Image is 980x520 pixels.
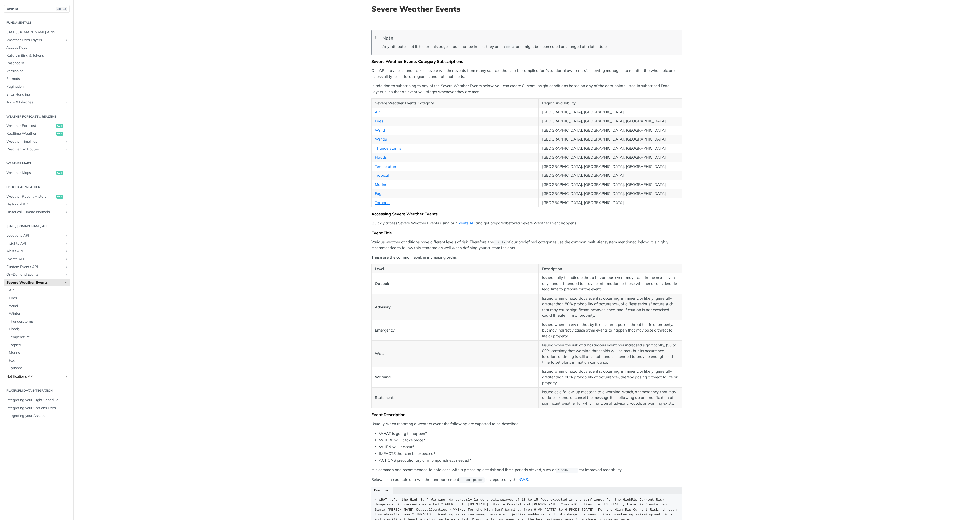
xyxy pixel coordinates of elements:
strong: Emergency [375,328,395,333]
span: Webhooks [6,61,68,66]
strong: Warning [375,375,391,379]
a: Historical Climate NormalsShow subpages for Historical Climate Normals [4,208,70,216]
button: Show subpages for Weather on Routes [64,147,68,151]
th: Description [539,264,682,273]
p: Any attributes not listed on this page should not be in use, they are in and might be deprecated ... [382,44,677,50]
a: Tornado [375,200,390,205]
a: Pagination [4,83,70,91]
a: Tools & LibrariesShow subpages for Tools & Libraries [4,98,70,106]
li: WHAT is going to happen? [379,431,682,437]
span: Tools & Libraries [6,100,63,105]
div: Event Description [371,412,682,417]
a: Weather on RoutesShow subpages for Weather on Routes [4,146,70,153]
th: Level [372,264,539,273]
td: [GEOGRAPHIC_DATA], [GEOGRAPHIC_DATA], [GEOGRAPHIC_DATA] [539,153,682,162]
span: Notifications API [6,374,63,379]
span: Thunderstorms [9,319,68,324]
strong: Statement [375,395,393,400]
h2: Weather Maps [4,161,70,166]
a: Fog [375,191,382,196]
a: Floods [375,155,387,160]
a: Floods [6,325,70,333]
span: get [56,132,63,136]
span: Weather on Routes [6,147,63,152]
h2: Platform DATA integration [4,388,70,393]
a: Events API [457,221,476,225]
a: Winter [375,137,387,142]
li: ACTIONS precautionary or in preparedness needed? [379,458,682,463]
span: Historical Climate Normals [6,210,63,215]
a: Integrating your Assets [4,412,70,420]
span: description [460,478,483,482]
p: Quickly access Severe Weather Events using our and get prepared a Severe Weather Event happens. [371,220,682,226]
a: Thunderstorms [6,318,70,325]
a: Tropical [6,341,70,349]
div: Note [382,35,677,41]
a: Temperature [375,164,397,169]
strong: Outlook [375,281,389,286]
p: Below is an example of a weather announcement , as reported by the : [371,477,682,483]
span: Integrating your Flight Schedule [6,398,68,403]
li: IMPACTS that can be expected? [379,451,682,457]
a: Fog [6,357,70,364]
a: [DATE][DOMAIN_NAME] APIs [4,28,70,36]
div: Accessing Severe Weather Events [371,211,682,217]
span: * WHAT... [557,468,576,472]
td: [GEOGRAPHIC_DATA], [GEOGRAPHIC_DATA], [GEOGRAPHIC_DATA] [539,126,682,135]
button: Show subpages for Custom Events API [64,265,68,269]
button: Show subpages for Tools & Libraries [64,100,68,104]
a: Air [6,286,70,294]
button: JUMP TOCTRL-/ [4,5,70,13]
h2: Weather Forecast & realtime [4,114,70,119]
span: CTRL-/ [56,7,67,11]
div: Event Title [371,230,682,235]
span: Severe Weather Events [6,280,63,285]
span: Fog [9,358,68,363]
a: Fires [6,294,70,302]
span: Weather Maps [6,170,55,175]
span: Weather Data Layers [6,37,63,43]
a: Webhooks [4,59,70,67]
td: [GEOGRAPHIC_DATA], [GEOGRAPHIC_DATA], [GEOGRAPHIC_DATA] [539,117,682,126]
span: Weather Forecast [6,123,55,129]
span: Integrating your Stations Data [6,405,68,411]
a: Wind [6,302,70,310]
a: Fires [375,119,383,123]
td: [GEOGRAPHIC_DATA], [GEOGRAPHIC_DATA], [GEOGRAPHIC_DATA] [539,180,682,189]
button: Show subpages for Historical API [64,202,68,206]
strong: Advisory [375,305,391,309]
a: Weather Data LayersShow subpages for Weather Data Layers [4,36,70,44]
a: Integrating your Stations Data [4,404,70,412]
a: Winter [6,310,70,318]
a: Rate Limiting & Tokens [4,52,70,59]
span: Insights API [6,241,63,246]
a: NWS [518,477,528,482]
span: Versioning [6,69,68,74]
td: [GEOGRAPHIC_DATA], [GEOGRAPHIC_DATA], [GEOGRAPHIC_DATA] [539,144,682,153]
a: Marine [375,182,387,187]
span: Weather Timelines [6,139,63,144]
p: Various weather conditions have different levels of risk. Therefore, the of our predefined catego... [371,239,682,251]
p: Our API provides standardized severe weather events from many sources that can be compiled for "s... [371,68,682,79]
span: Realtime Weather [6,131,55,136]
span: Alerts API [6,249,63,254]
span: Fires [9,296,68,301]
span: [DATE][DOMAIN_NAME] APIs [6,30,68,35]
span: beta [506,45,514,49]
strong: Watch [375,351,387,356]
h2: Historical Weather [4,185,70,189]
button: Show subpages for Alerts API [64,249,68,253]
span: get [56,124,63,128]
span: title [495,240,506,244]
a: On-Demand EventsShow subpages for On-Demand Events [4,271,70,278]
span: Pagination [6,84,68,89]
span: Air [9,288,68,293]
span: Marine [9,350,68,355]
li: WHERE will it take place? [379,437,682,443]
span: Temperature [9,335,68,340]
td: Issued when a hazardous event is occurring, imminent, or likely (generally greater than 80% proba... [539,367,682,388]
a: Locations APIShow subpages for Locations API [4,232,70,239]
a: Access Keys [4,44,70,52]
td: [GEOGRAPHIC_DATA], [GEOGRAPHIC_DATA] [539,171,682,180]
strong: These are the common level, in increasing order: [371,255,457,260]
